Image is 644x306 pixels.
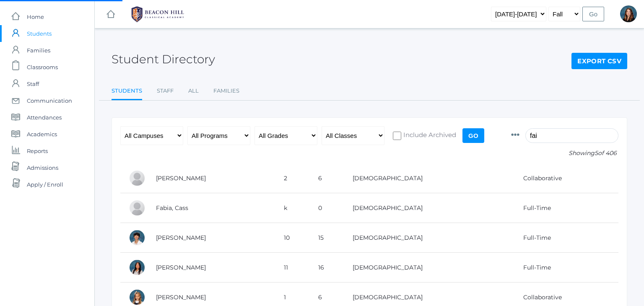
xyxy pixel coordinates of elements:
[129,170,145,187] div: Faith Chen
[27,109,62,126] span: Attendances
[129,289,145,306] div: Faye Thompson
[401,130,456,141] span: Include Archived
[112,53,215,66] h2: Student Directory
[129,259,145,276] div: Sarah Scheinfarb
[27,126,57,143] span: Academics
[27,75,39,92] span: Staff
[393,132,401,140] input: Include Archived
[27,42,50,59] span: Families
[27,159,58,176] span: Admissions
[275,193,310,223] td: k
[511,149,618,158] p: Showing of 406
[27,8,44,25] span: Home
[595,149,598,157] span: 5
[344,163,514,193] td: [DEMOGRAPHIC_DATA]
[310,223,344,253] td: 15
[515,193,618,223] td: Full-Time
[148,193,275,223] td: Fabia, Cass
[310,253,344,283] td: 16
[27,143,48,159] span: Reports
[571,53,627,70] a: Export CSV
[148,223,275,253] td: [PERSON_NAME]
[126,4,189,25] img: BHCALogos-05-308ed15e86a5a0abce9b8dd61676a3503ac9727e845dece92d48e8588c001991.png
[310,163,344,193] td: 6
[344,223,514,253] td: [DEMOGRAPHIC_DATA]
[157,83,174,99] a: Staff
[275,223,310,253] td: 10
[344,193,514,223] td: [DEMOGRAPHIC_DATA]
[188,83,199,99] a: All
[148,253,275,283] td: [PERSON_NAME]
[129,229,145,246] div: Ethan Scheinfarb
[27,25,52,42] span: Students
[275,253,310,283] td: 11
[620,5,637,22] div: Heather Mangimelli
[525,128,618,143] input: Filter by name
[515,223,618,253] td: Full-Time
[148,163,275,193] td: [PERSON_NAME]
[310,193,344,223] td: 0
[344,253,514,283] td: [DEMOGRAPHIC_DATA]
[515,163,618,193] td: Collaborative
[462,128,484,143] input: Go
[129,200,145,216] div: Cass Fabia
[582,7,604,21] input: Go
[213,83,239,99] a: Families
[27,92,72,109] span: Communication
[112,83,142,101] a: Students
[27,59,58,75] span: Classrooms
[515,253,618,283] td: Full-Time
[275,163,310,193] td: 2
[27,176,63,193] span: Apply / Enroll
